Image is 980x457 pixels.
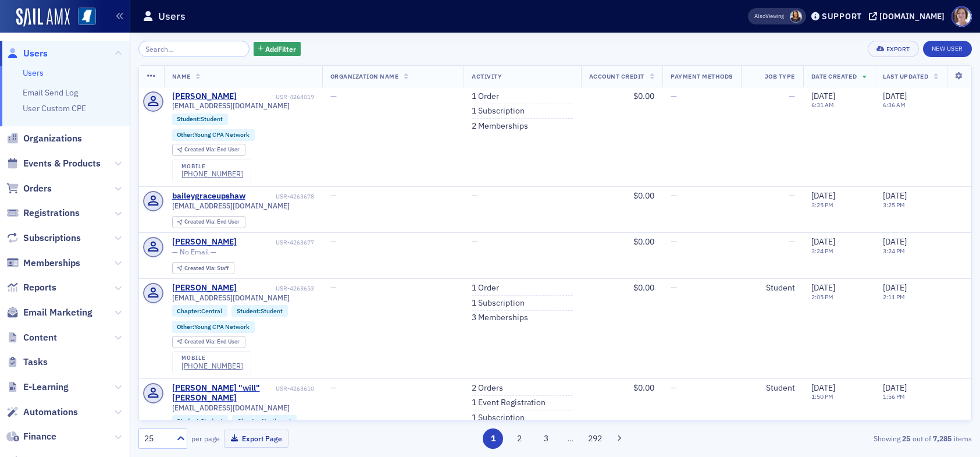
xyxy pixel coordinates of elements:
span: Other : [177,323,194,331]
div: USR-4263610 [276,385,314,392]
a: Student:Student [237,307,283,315]
span: Reports [23,281,56,294]
a: New User [923,41,972,57]
span: … [562,433,579,444]
a: 1 Subscription [472,298,525,309]
span: Student : [237,307,261,315]
span: $0.00 [633,236,654,247]
span: [DATE] [883,91,907,101]
span: — [330,91,337,101]
span: Registrations [23,207,80,219]
img: SailAMX [78,8,96,26]
div: End User [184,339,240,345]
span: — [330,236,337,247]
button: Export Page [224,430,288,448]
span: Account Credit [589,72,644,80]
a: Content [6,331,57,344]
a: Memberships [6,257,80,270]
a: Email Send Log [23,87,78,98]
div: USR-4264019 [238,93,314,101]
span: [DATE] [811,91,835,101]
div: Chapter: [232,415,297,427]
span: [EMAIL_ADDRESS][DOMAIN_NAME] [172,293,290,302]
span: Created Via : [184,218,217,225]
time: 6:31 AM [811,101,834,109]
div: Support [822,11,862,22]
div: Chapter: [172,305,228,317]
div: [PHONE_NUMBER] [181,169,243,178]
div: mobile [181,163,243,170]
button: [DOMAIN_NAME] [869,12,949,20]
span: Content [23,331,57,344]
div: Other: [172,321,255,332]
div: 25 [144,433,170,445]
span: Automations [23,406,78,419]
span: E-Learning [23,381,69,394]
div: Student: [172,114,229,125]
span: Organizations [23,132,82,145]
div: Also [754,12,765,20]
span: Last Updated [883,72,928,80]
a: baileygraceupshaw [172,191,245,201]
span: — [789,190,795,201]
a: 1 Order [472,91,499,102]
span: [DATE] [811,190,835,201]
label: per page [191,433,220,444]
div: Created Via: End User [172,336,245,348]
div: Student [749,283,795,293]
span: $0.00 [633,190,654,201]
a: Organizations [6,132,82,145]
time: 3:24 PM [883,247,905,255]
span: — [671,236,677,247]
span: [EMAIL_ADDRESS][DOMAIN_NAME] [172,403,290,412]
span: Noma Burge [790,10,802,23]
span: — No Email — [172,247,216,256]
span: Payment Methods [671,72,733,80]
button: 3 [536,428,556,449]
div: [PHONE_NUMBER] [181,362,243,370]
span: [DATE] [811,236,835,247]
span: — [330,190,337,201]
span: Created Via : [184,338,217,345]
a: Users [6,47,48,60]
span: — [671,282,677,293]
a: Other:Young CPA Network [177,131,250,139]
a: Reports [6,281,56,294]
a: Automations [6,406,78,419]
input: Search… [138,41,250,57]
a: Users [23,68,44,78]
span: Events & Products [23,157,101,170]
time: 1:56 PM [883,392,905,401]
img: SailAMX [16,8,70,27]
span: Subscriptions [23,232,81,245]
time: 2:11 PM [883,293,905,301]
div: Created Via: Staff [172,262,234,274]
span: [DATE] [883,190,907,201]
a: [PERSON_NAME] "will" [PERSON_NAME] [172,383,274,403]
span: Viewing [754,12,784,20]
span: — [671,91,677,101]
a: Chapter:Central [177,307,222,315]
span: Student : [177,417,201,425]
a: User Custom CPE [23,103,86,114]
div: mobile [181,355,243,362]
span: Created Via : [184,264,217,272]
a: Subscriptions [6,232,81,245]
time: 6:36 AM [883,101,906,109]
span: [DATE] [883,282,907,293]
div: Showing out of items [702,433,972,444]
div: [PERSON_NAME] [172,91,237,102]
strong: 25 [900,433,913,444]
a: 1 Subscription [472,413,525,423]
a: [PERSON_NAME] [172,283,237,293]
a: 1 Order [472,283,499,293]
div: Export [886,46,910,52]
a: 2 Orders [472,383,503,394]
span: Name [172,72,191,80]
a: [PERSON_NAME] [172,237,237,247]
span: — [330,382,337,393]
a: Orders [6,182,52,195]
